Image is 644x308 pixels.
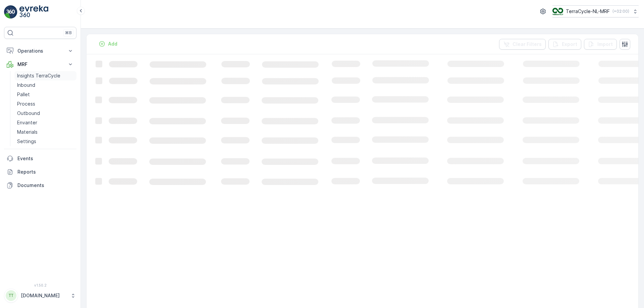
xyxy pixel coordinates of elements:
img: logo [4,5,17,19]
p: Pallet [17,91,30,98]
a: Materials [14,127,76,137]
button: TT[DOMAIN_NAME] [4,289,76,303]
img: TC_v739CUj.png [552,8,563,15]
button: MRF [4,58,76,71]
p: MRF [17,61,63,68]
button: Import [584,39,617,50]
button: Add [96,40,120,48]
a: Documents [4,179,76,192]
button: Export [548,39,581,50]
p: TerraCycle-NL-MRF [566,8,610,15]
button: TerraCycle-NL-MRF(+02:00) [552,5,639,17]
p: Outbound [17,110,40,117]
p: Process [17,101,35,107]
a: Inbound [14,80,76,90]
a: Reports [4,165,76,179]
p: Insights TerraCycle [17,72,60,79]
p: Events [17,155,74,162]
p: Clear Filters [513,41,542,48]
button: Operations [4,44,76,58]
p: Operations [17,48,63,54]
a: Pallet [14,90,76,99]
a: Settings [14,137,76,146]
p: ⌘B [65,30,72,36]
img: logo_light-DOdMpM7g.png [19,5,48,19]
a: Envanter [14,118,76,127]
p: Import [597,41,613,48]
p: ( +02:00 ) [612,9,629,14]
p: Settings [17,138,36,145]
p: Documents [17,182,74,189]
p: [DOMAIN_NAME] [21,292,67,299]
a: Events [4,152,76,165]
a: Process [14,99,76,109]
p: Add [108,41,117,47]
span: v 1.50.2 [4,283,76,287]
p: Materials [17,129,38,135]
p: Reports [17,169,74,175]
p: Inbound [17,82,35,88]
p: Envanter [17,119,37,126]
a: Insights TerraCycle [14,71,76,80]
p: Export [562,41,577,48]
button: Clear Filters [499,39,546,50]
div: TT [6,290,16,301]
a: Outbound [14,109,76,118]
